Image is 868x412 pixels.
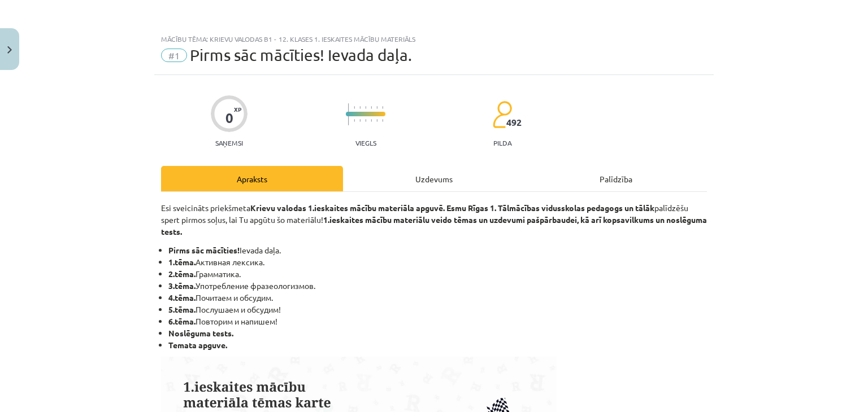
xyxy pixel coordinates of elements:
[161,166,343,191] div: Apraksts
[161,202,707,238] p: Esi sveicināts priekšmeta palīdzēšu spert pirmos soļus, lai Tu apgūtu šo materiālu!
[348,103,349,125] img: icon-long-line-d9ea69661e0d244f92f715978eff75569469978d946b2353a9bb055b3ed8787d.svg
[168,269,196,279] b: 2.tēma.
[354,119,355,122] img: icon-short-line-57e1e144782c952c97e751825c79c345078a6d821885a25fce030b3d8c18986b.svg
[382,106,383,109] img: icon-short-line-57e1e144782c952c97e751825c79c345078a6d821885a25fce030b3d8c18986b.svg
[250,203,654,213] strong: Krievu valodas 1.ieskaites mācību materiāla apguvē. Esmu Rīgas 1. Tālmācības vidusskolas pedagogs...
[359,119,361,122] img: icon-short-line-57e1e144782c952c97e751825c79c345078a6d821885a25fce030b3d8c18986b.svg
[161,49,187,62] span: #1
[168,292,196,303] b: 4.tēma.
[168,280,707,292] li: Употребление фразеологизмов.
[376,106,377,109] img: icon-short-line-57e1e144782c952c97e751825c79c345078a6d821885a25fce030b3d8c18986b.svg
[168,257,196,267] b: 1.tēma.
[168,292,707,304] li: Почитаем и обсудим.
[168,244,707,256] li: Ievada daļa.
[382,119,383,122] img: icon-short-line-57e1e144782c952c97e751825c79c345078a6d821885a25fce030b3d8c18986b.svg
[168,340,227,350] b: Temata apguve.
[161,35,707,43] div: Mācību tēma: Krievu valodas b1 - 12. klases 1. ieskaites mācību materiāls
[234,106,241,112] span: XP
[371,119,372,122] img: icon-short-line-57e1e144782c952c97e751825c79c345078a6d821885a25fce030b3d8c18986b.svg
[365,119,366,122] img: icon-short-line-57e1e144782c952c97e751825c79c345078a6d821885a25fce030b3d8c18986b.svg
[168,316,196,326] b: 6.tēma.
[168,315,707,327] li: Повторим и напишем!
[492,100,512,129] img: students-c634bb4e5e11cddfef0936a35e636f08e4e9abd3cc4e673bd6f9a4125e45ecb1.svg
[371,106,372,109] img: icon-short-line-57e1e144782c952c97e751825c79c345078a6d821885a25fce030b3d8c18986b.svg
[359,106,361,109] img: icon-short-line-57e1e144782c952c97e751825c79c345078a6d821885a25fce030b3d8c18986b.svg
[168,304,196,314] b: 5.tēma.
[376,119,377,122] img: icon-short-line-57e1e144782c952c97e751825c79c345078a6d821885a25fce030b3d8c18986b.svg
[190,46,412,64] span: Pirms sāc mācīties! Ievada daļa.
[225,110,233,126] div: 0
[168,328,233,338] b: Noslēguma tests.
[343,166,525,191] div: Uzdevums
[211,139,248,147] p: Saņemsi
[168,304,707,315] li: Послушаем и обсудим!
[355,139,376,147] p: Viegls
[506,117,522,128] span: 492
[168,245,240,255] b: Pirms sāc mācīties!
[7,46,12,54] img: icon-close-lesson-0947bae3869378f0d4975bcd49f059093ad1ed9edebbc8119c70593378902aed.svg
[168,256,707,268] li: Активная лексика.
[354,106,355,109] img: icon-short-line-57e1e144782c952c97e751825c79c345078a6d821885a25fce030b3d8c18986b.svg
[168,280,196,291] b: 3.tēma.
[161,214,707,236] strong: 1.ieskaites mācību materiālu veido tēmas un uzdevumi pašpārbaudei, kā arī kopsavilkums un noslēgu...
[168,268,707,280] li: Грамматика.
[525,166,707,191] div: Palīdzība
[493,139,511,147] p: pilda
[365,106,366,109] img: icon-short-line-57e1e144782c952c97e751825c79c345078a6d821885a25fce030b3d8c18986b.svg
